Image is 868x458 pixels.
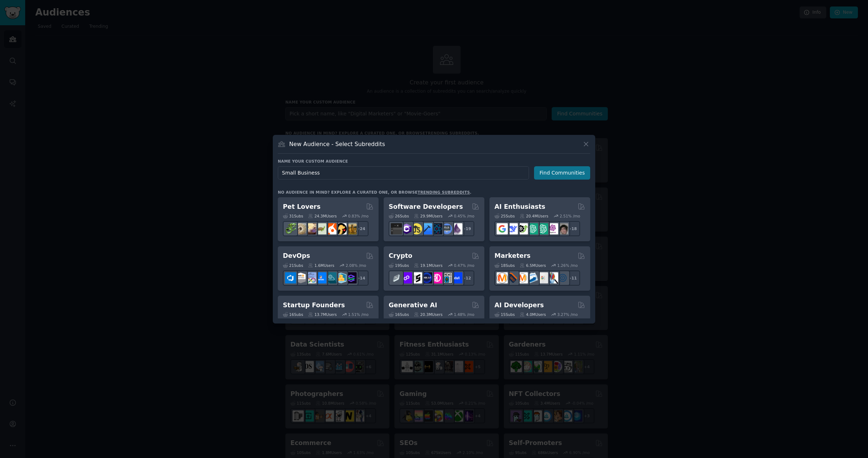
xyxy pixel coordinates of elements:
div: 15 Sub s [494,312,515,317]
div: 25 Sub s [494,213,515,219]
img: defi_ [451,272,462,283]
div: 21 Sub s [283,263,303,268]
img: PetAdvice [335,223,347,234]
h2: DevOps [283,251,310,260]
div: 29.9M Users [414,213,442,219]
div: 2.08 % /mo [346,263,366,268]
div: 20.3M Users [414,312,442,317]
div: 3.27 % /mo [557,312,578,317]
img: learnjavascript [411,223,422,234]
div: 1.6M Users [308,263,334,268]
img: AskMarketing [517,272,528,283]
div: 16 Sub s [283,312,303,317]
div: + 18 [565,221,580,236]
h2: Startup Founders [283,301,345,310]
div: 4.0M Users [520,312,546,317]
div: 16 Sub s [389,312,409,317]
img: ethstaker [411,272,422,283]
div: + 19 [459,221,474,236]
img: 0xPolygon [401,272,412,283]
img: elixir [451,223,462,234]
img: Emailmarketing [527,272,538,283]
div: 2.51 % /mo [560,213,580,219]
div: 1.26 % /mo [557,263,578,268]
a: trending subreddits [417,190,470,194]
img: iOSProgramming [421,223,432,234]
img: chatgpt_prompts_ [537,223,548,234]
h2: Software Developers [389,202,463,211]
input: Pick a short name, like "Digital Marketers" or "Movie-Goers" [278,166,529,180]
img: MarketingResearch [547,272,558,283]
div: + 11 [565,270,580,286]
div: 0.83 % /mo [348,213,369,219]
h2: Marketers [494,251,530,260]
div: 0.45 % /mo [454,213,474,219]
img: Docker_DevOps [305,272,316,283]
img: aws_cdk [335,272,347,283]
h3: New Audience - Select Subreddits [289,140,385,148]
div: 31 Sub s [283,213,303,219]
img: herpetology [285,223,296,234]
img: PlatformEngineers [345,272,357,283]
img: OpenAIDev [547,223,558,234]
img: defiblockchain [431,272,442,283]
img: software [391,223,402,234]
img: content_marketing [497,272,508,283]
div: + 24 [353,221,369,236]
h3: Name your custom audience [278,159,590,164]
div: 0.47 % /mo [454,263,474,268]
div: 19 Sub s [389,263,409,268]
img: OnlineMarketing [557,272,568,283]
div: 6.5M Users [520,263,546,268]
h2: Pet Lovers [283,202,321,211]
button: Find Communities [534,166,590,180]
img: csharp [401,223,412,234]
h2: Generative AI [389,301,437,310]
div: 24.3M Users [308,213,336,219]
img: leopardgeckos [305,223,316,234]
h2: AI Enthusiasts [494,202,545,211]
img: AskComputerScience [441,223,452,234]
img: cockatiel [325,223,336,234]
img: chatgpt_promptDesign [527,223,538,234]
img: turtle [315,223,326,234]
img: platformengineering [325,272,336,283]
img: web3 [421,272,432,283]
img: googleads [537,272,548,283]
img: GoogleGeminiAI [497,223,508,234]
div: + 12 [459,270,474,286]
div: 13.7M Users [308,312,336,317]
div: 18 Sub s [494,263,515,268]
h2: Crypto [389,251,412,260]
img: ballpython [295,223,306,234]
div: 19.1M Users [414,263,442,268]
img: AWS_Certified_Experts [295,272,306,283]
img: bigseo [507,272,518,283]
div: 26 Sub s [389,213,409,219]
img: DevOpsLinks [315,272,326,283]
div: 20.4M Users [520,213,548,219]
div: 1.48 % /mo [454,312,474,317]
img: ArtificalIntelligence [557,223,568,234]
img: AItoolsCatalog [517,223,528,234]
div: + 14 [353,270,369,286]
h2: AI Developers [494,301,544,310]
img: azuredevops [285,272,296,283]
div: No audience in mind? Explore a curated one, or browse . [278,190,471,195]
img: DeepSeek [507,223,518,234]
img: reactnative [431,223,442,234]
div: 1.51 % /mo [348,312,369,317]
img: dogbreed [345,223,357,234]
img: CryptoNews [441,272,452,283]
img: ethfinance [391,272,402,283]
